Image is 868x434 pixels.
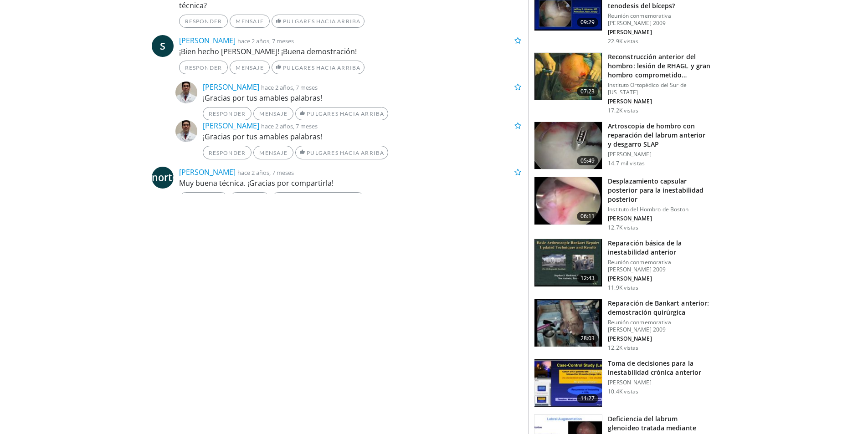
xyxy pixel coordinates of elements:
img: 321600_0000_1.png.150x105_q85_crop-smart_upscale.jpg [534,359,602,407]
a: [PERSON_NAME] [203,82,259,92]
img: eolv1L8ZdYrFVOcH4xMDoxOjBrO-I4W8.150x105_q85_crop-smart_upscale.jpg [534,53,602,100]
a: 12:43 Reparación básica de la inestabilidad anterior Reunión conmemorativa [PERSON_NAME] 2009 [PE... [534,239,710,291]
font: Responder [185,64,222,71]
font: Reunión conmemorativa [PERSON_NAME] 2009 [608,258,671,273]
a: S [152,35,174,57]
font: [PERSON_NAME] [608,150,652,158]
font: Reunión conmemorativa [PERSON_NAME] 2009 [608,12,671,27]
font: hace 2 años, 7 meses [261,122,318,130]
a: Pulgares hacia arriba [295,107,389,120]
font: 17.2K vistas [608,107,638,114]
a: Responder [203,107,252,120]
a: Responder [179,61,228,74]
font: Mensaje [259,110,287,117]
img: 10312_3.png.150x105_q85_crop-smart_upscale.jpg [534,122,602,169]
font: 11:27 [580,394,595,402]
a: Mensaje [230,192,269,205]
font: ¡Gracias por tus amables palabras! [203,132,322,142]
font: 22.9K vistas [608,37,638,45]
font: [PERSON_NAME] [608,378,652,386]
a: Responder [179,15,228,28]
font: 09:29 [580,18,595,26]
a: 07:23 Reconstrucción anterior del hombro: lesión de RHAGL y gran hombro comprometido… Instituto O... [534,52,710,114]
font: Muy buena técnica. ¡Gracias por compartirla! [179,178,334,188]
font: [PERSON_NAME] [608,28,652,36]
font: Reunión conmemorativa [PERSON_NAME] 2009 [608,318,671,333]
font: ¡Bien hecho [PERSON_NAME]! ¡Buena demostración! [179,46,357,56]
img: 640207_3.png.150x105_q85_crop-smart_upscale.jpg [534,299,602,347]
a: Mensaje [230,15,269,28]
font: [PERSON_NAME] [608,275,652,282]
font: Mensaje [236,64,263,71]
font: 06:11 [580,212,595,220]
font: Mensaje [259,149,287,156]
font: Pulgares hacia arriba [307,149,384,156]
a: 11:27 Toma de decisiones para la inestabilidad crónica anterior [PERSON_NAME] 10.4K vistas [534,359,710,407]
img: Avatar [175,120,197,142]
font: ¡Gracias por tus amables palabras! [203,93,322,103]
font: Instituto Ortopédico del Sur de [US_STATE] [608,81,687,96]
font: Pulgares hacia arriba [307,110,384,117]
a: [PERSON_NAME] [179,36,236,46]
font: [PERSON_NAME] [608,335,652,342]
font: 28:03 [580,334,595,342]
font: Responder [185,18,222,25]
font: 12.7K vistas [608,224,638,231]
a: Responder [203,146,252,159]
img: XzOTlMlQSGUnbGTX4xMDoxOjBrO-I4W8_1.150x105_q85_crop-smart_upscale.jpg [534,177,602,225]
a: 28:03 Reparación de Bankart anterior: demostración quirúrgica Reunión conmemorativa [PERSON_NAME]... [534,299,710,352]
a: 05:49 Artroscopia de hombro con reparación del labrum anterior y desgarro SLAP [PERSON_NAME] 14.7... [534,122,710,170]
a: Mensaje [253,107,293,120]
a: Pulgares hacia arriba [295,146,389,159]
a: Pulgares hacia arriba [272,61,365,74]
font: 07:23 [580,87,595,95]
a: Responder [179,192,228,205]
img: 563805_3.png.150x105_q85_crop-smart_upscale.jpg [534,239,602,286]
font: Desplazamiento capsular posterior para la inestabilidad posterior [608,177,704,204]
font: 12:43 [580,274,595,282]
font: Mensaje [236,18,263,25]
a: Mensaje [253,146,293,159]
font: S [160,39,165,52]
a: Pulgares hacia arriba [272,15,365,28]
font: Responder [209,149,246,156]
font: 05:49 [580,157,595,164]
font: Reparación de Bankart anterior: demostración quirúrgica [608,299,709,317]
font: norte [152,171,178,184]
font: hace 2 años, 7 meses [261,83,318,92]
font: Reparación básica de la inestabilidad anterior [608,239,682,256]
img: Avatar [175,82,197,103]
a: [PERSON_NAME] [203,121,259,131]
font: Responder [209,110,246,117]
font: [PERSON_NAME] [608,97,652,105]
font: hace 2 años, 7 meses [237,168,294,177]
font: Pulgares hacia arriba [283,64,360,71]
font: [PERSON_NAME] [608,214,652,222]
font: Artroscopia de hombro con reparación del labrum anterior y desgarro SLAP [608,122,705,148]
font: Toma de decisiones para la inestabilidad crónica anterior [608,359,701,377]
font: 11.9K vistas [608,284,638,291]
font: 10.4K vistas [608,388,638,395]
font: 14.7 mil vistas [608,159,645,167]
font: 12.2K vistas [608,344,638,352]
font: Pulgares hacia arriba [283,18,360,25]
a: Mensaje [230,61,269,74]
a: [PERSON_NAME] [179,167,236,177]
a: 06:11 Desplazamiento capsular posterior para la inestabilidad posterior Instituto del Hombro de B... [534,177,710,231]
font: Instituto del Hombro de Boston [608,205,688,213]
a: norte [152,167,174,189]
font: Reconstrucción anterior del hombro: lesión de RHAGL y gran hombro comprometido… [608,52,710,79]
font: hace 2 años, 7 meses [237,37,294,45]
